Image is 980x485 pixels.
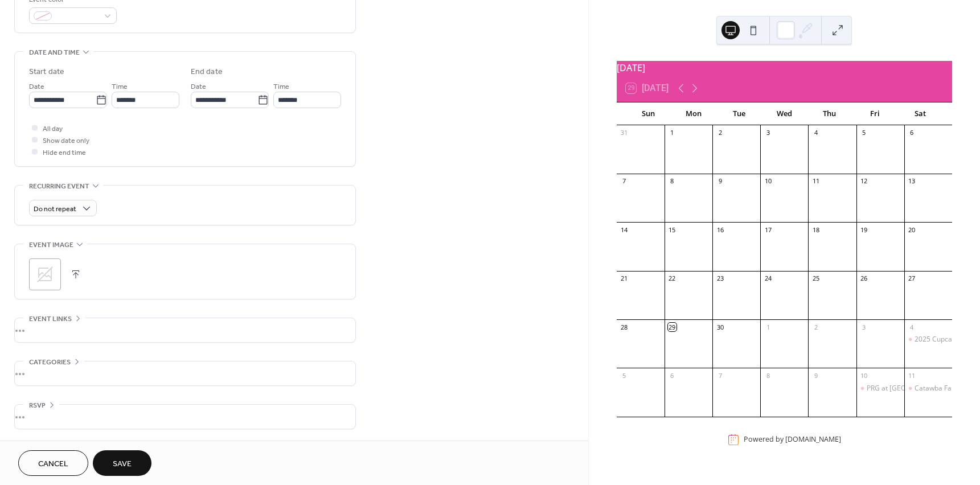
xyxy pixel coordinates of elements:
[112,81,128,93] span: Time
[811,274,820,283] div: 25
[191,81,206,93] span: Date
[668,129,676,137] div: 1
[856,384,904,393] div: PRG at Chicos South Park
[671,102,716,125] div: Mon
[860,129,868,137] div: 5
[811,177,820,186] div: 11
[908,225,916,234] div: 20
[764,371,772,380] div: 8
[29,356,71,368] span: Categories
[15,405,355,429] div: •••
[716,225,724,234] div: 16
[860,225,868,234] div: 19
[915,335,977,344] div: 2025 Cupcake Walk
[15,318,355,342] div: •••
[29,400,46,412] span: RSVP
[904,384,952,393] div: Catawba Fall Festival
[716,102,762,125] div: Tue
[617,61,952,75] div: [DATE]
[620,274,629,283] div: 21
[852,102,898,125] div: Fri
[860,323,868,331] div: 3
[668,323,676,331] div: 29
[761,102,807,125] div: Wed
[43,123,63,135] span: All day
[668,225,676,234] div: 15
[716,323,724,331] div: 30
[18,450,88,476] button: Cancel
[191,66,223,78] div: End date
[43,147,86,159] span: Hide end time
[716,371,724,380] div: 7
[620,129,629,137] div: 31
[908,274,916,283] div: 27
[908,371,916,380] div: 11
[744,435,841,445] div: Powered by
[620,177,629,186] div: 7
[620,225,629,234] div: 14
[908,177,916,186] div: 13
[716,129,724,137] div: 2
[811,371,820,380] div: 9
[29,239,73,251] span: Event image
[668,371,676,380] div: 6
[716,274,724,283] div: 23
[811,225,820,234] div: 18
[807,102,852,125] div: Thu
[29,313,72,325] span: Event links
[113,458,132,470] span: Save
[811,129,820,137] div: 4
[764,129,772,137] div: 3
[38,458,68,470] span: Cancel
[764,274,772,283] div: 24
[716,177,724,186] div: 9
[29,258,61,290] div: ;
[860,371,868,380] div: 10
[908,129,916,137] div: 6
[34,203,76,216] span: Do not repeat
[811,323,820,331] div: 2
[29,66,64,78] div: Start date
[668,177,676,186] div: 8
[626,102,671,125] div: Sun
[15,361,355,385] div: •••
[620,323,629,331] div: 28
[43,135,89,147] span: Show date only
[29,47,80,59] span: Date and time
[764,323,772,331] div: 1
[785,435,841,445] a: [DOMAIN_NAME]
[620,371,629,380] div: 5
[860,177,868,186] div: 12
[908,323,916,331] div: 4
[897,102,943,125] div: Sat
[904,335,952,344] div: 2025 Cupcake Walk
[764,177,772,186] div: 10
[29,180,89,192] span: Recurring event
[273,81,289,93] span: Time
[29,81,44,93] span: Date
[93,450,151,476] button: Save
[764,225,772,234] div: 17
[668,274,676,283] div: 22
[867,384,958,393] div: PRG at [GEOGRAPHIC_DATA]
[860,274,868,283] div: 26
